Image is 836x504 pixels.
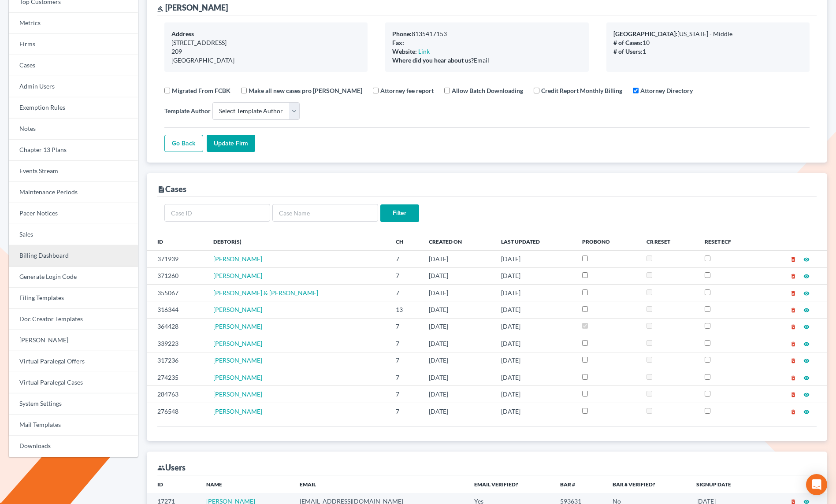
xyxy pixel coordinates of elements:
[157,464,165,472] i: group
[613,30,677,37] b: [GEOGRAPHIC_DATA]:
[389,233,422,250] th: Ch
[613,30,803,38] div: [US_STATE] - Middle
[9,372,138,393] a: Virtual Paralegal Cases
[422,284,494,301] td: [DATE]
[790,290,796,296] i: delete_forever
[392,30,581,38] div: 8135417153
[698,233,760,250] th: Reset ECF
[467,475,553,493] th: Email Verified?
[389,267,422,284] td: 7
[494,267,575,284] td: [DATE]
[380,204,419,222] input: Filter
[790,390,796,398] a: delete_forever
[380,86,434,95] label: Attorney fee report
[9,161,138,182] a: Events Stream
[422,301,494,318] td: [DATE]
[272,204,378,222] input: Case Name
[213,322,262,330] a: [PERSON_NAME]
[422,352,494,369] td: [DATE]
[422,267,494,284] td: [DATE]
[494,403,575,419] td: [DATE]
[803,375,810,381] i: visibility
[790,322,796,330] a: delete_forever
[803,289,810,296] a: visibility
[392,48,417,55] b: Website:
[172,86,230,95] label: Migrated From FCBK
[147,267,206,284] td: 371260
[9,140,138,161] a: Chapter 13 Plans
[803,358,810,364] i: visibility
[803,322,810,330] a: visibility
[803,390,810,398] a: visibility
[418,48,430,55] a: Link
[790,374,796,381] a: delete_forever
[164,106,211,115] label: Template Author
[494,335,575,352] td: [DATE]
[790,409,796,415] i: delete_forever
[9,309,138,330] a: Doc Creator Templates
[9,13,138,34] a: Metrics
[422,403,494,419] td: [DATE]
[494,301,575,318] td: [DATE]
[790,255,796,263] a: delete_forever
[803,324,810,330] i: visibility
[199,475,293,493] th: Name
[164,204,270,222] input: Case ID
[213,289,318,296] a: [PERSON_NAME] & [PERSON_NAME]
[541,86,622,95] label: Credit Report Monthly Billing
[389,318,422,335] td: 7
[147,352,206,369] td: 317236
[213,356,262,364] span: [PERSON_NAME]
[9,330,138,351] a: [PERSON_NAME]
[213,306,262,313] a: [PERSON_NAME]
[422,318,494,335] td: [DATE]
[392,30,412,37] b: Phone:
[9,119,138,140] a: Notes
[9,203,138,224] a: Pacer Notices
[790,307,796,313] i: delete_forever
[803,255,810,263] a: visibility
[389,369,422,385] td: 7
[147,335,206,352] td: 339223
[9,393,138,415] a: System Settings
[790,289,796,296] a: delete_forever
[790,256,796,263] i: delete_forever
[213,408,262,415] a: [PERSON_NAME]
[422,386,494,403] td: [DATE]
[639,233,698,250] th: CR Reset
[213,272,262,279] span: [PERSON_NAME]
[9,76,138,97] a: Admin Users
[392,56,581,65] div: Email
[790,324,796,330] i: delete_forever
[803,341,810,347] i: visibility
[803,290,810,296] i: visibility
[389,403,422,419] td: 7
[171,38,360,47] div: [STREET_ADDRESS]
[213,374,262,381] a: [PERSON_NAME]
[803,306,810,313] a: visibility
[389,352,422,369] td: 7
[9,267,138,288] a: Generate Login Code
[213,255,262,263] span: [PERSON_NAME]
[613,38,803,47] div: 10
[147,318,206,335] td: 364428
[157,2,228,13] div: [PERSON_NAME]
[157,462,186,473] div: Users
[213,390,262,398] span: [PERSON_NAME]
[147,369,206,385] td: 274235
[422,233,494,250] th: Created On
[9,415,138,436] a: Mail Templates
[790,306,796,313] a: delete_forever
[389,284,422,301] td: 7
[803,256,810,263] i: visibility
[803,409,810,415] i: visibility
[790,375,796,381] i: delete_forever
[640,86,693,95] label: Attorney Directory
[9,288,138,309] a: Filing Templates
[806,474,827,495] div: Open Intercom Messenger
[613,48,643,55] b: # of Users:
